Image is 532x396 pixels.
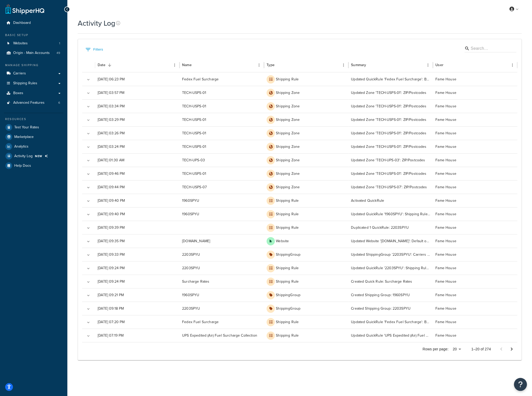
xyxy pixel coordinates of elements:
button: Expand [85,116,92,124]
li: Advanced Features [4,98,63,108]
button: Expand [85,251,92,259]
div: Fame House [433,329,517,342]
div: Fame House [433,72,517,86]
p: Shipping Rule [276,77,299,82]
button: Sort [275,61,282,69]
div: TECH-USPS-07 [179,180,264,194]
div: [DATE] 09:33 PM [95,248,179,261]
button: Expand [85,170,92,178]
button: Expand [85,278,92,286]
div: 1960SPYU [179,194,264,207]
a: Analytics [4,142,63,151]
p: Website [276,239,289,244]
p: Shipping Zone [276,158,300,163]
div: Updated Zone 'TECH-UPS-03': ZIP/Postcodes [348,153,433,167]
div: Duplicated 1 QuickRule: 2203SPYU [348,221,433,234]
div: [DATE] 09:39 PM [95,221,179,234]
div: Fame House [433,207,517,221]
button: Expand [85,332,92,339]
h1: Activity Log [78,18,115,28]
div: Resources [4,117,63,121]
span: Activity Log [14,154,33,158]
div: [DATE] 03:24 PM [95,140,179,153]
div: Fame House [433,221,517,234]
div: [DATE] 07:19 PM [95,329,179,342]
div: Fame House [433,302,517,315]
button: Expand [85,184,92,191]
div: Created Quick Rule: Surcharge Rates [348,275,433,288]
div: Fame House [433,261,517,275]
button: Expand [85,130,92,137]
a: ShipperHQ Home [5,4,44,14]
li: Websites [4,39,63,48]
div: Updated QuickRule 'UPS Expedited (Air) Fuel Surcharge Collection': By a Percentage [348,329,433,342]
p: Shipping Rule [276,198,299,203]
button: Expand [85,292,92,299]
span: Test Your Rates [14,125,39,130]
a: Boxes [4,88,63,98]
a: Test Your Rates [4,123,63,132]
div: UPS Expedited (Air) Fuel Surcharge Collection [179,329,264,342]
a: Carriers [4,69,63,78]
p: Shipping Zone [276,131,300,136]
p: ShippingGroup [276,306,300,311]
div: Search [464,45,516,53]
div: Updated Zone 'TECH-USPS-07': ZIP/Postcodes [348,180,433,194]
div: Fame House [433,194,517,207]
p: Shipping Rule [276,266,299,271]
div: 1960SPYU [179,288,264,302]
button: Sort [192,61,199,69]
div: 2203SPYU [179,302,264,315]
div: Updated Zone 'TECH-USPS-01': ZIP/Postcodes [348,86,433,99]
div: Fame House [433,113,517,126]
div: TECH-USPS-01 [179,86,264,99]
button: Open Resource Center [514,378,527,391]
span: Dashboard [13,21,31,25]
div: User [435,62,443,68]
p: Shipping Zone [276,185,300,190]
div: [DATE] 03:57 PM [95,86,179,99]
span: Boxes [13,91,23,95]
a: Help Docs [4,161,63,170]
p: Shipping Zone [276,117,300,122]
p: Rows per page: [422,346,448,352]
div: Date [98,62,105,68]
div: [DATE] 09:40 PM [95,207,179,221]
p: ShippingGroup [276,293,300,298]
span: Advanced Features [13,101,45,105]
a: Dashboard [4,18,63,28]
div: Updated Website 'paige-sandbox.myshopify.com': Default origins [348,234,433,248]
button: Expand [85,265,92,272]
div: 20 [450,345,463,353]
div: [DATE] 09:35 PM [95,234,179,248]
div: [DATE] 09:40 PM [95,194,179,207]
div: Fame House [433,248,517,261]
div: Updated Zone 'TECH-USPS-01': ZIP/Postcodes [348,99,433,113]
div: paige-sandbox.myshopify.com [179,234,264,248]
div: [DATE] 09:18 PM [95,302,179,315]
li: Activity Log [4,151,63,161]
p: Shipping Rule [276,279,299,284]
div: Fame House [433,315,517,329]
div: Updated QuickRule 'Fedex Fuel Surcharge': By a Percentage [348,72,433,86]
div: Updated Zone 'TECH-USPS-01': ZIP/Postcodes [348,167,433,180]
button: Expand [85,143,92,151]
div: 1960SPYU [179,207,264,221]
div: Fame House [433,86,517,99]
div: [DATE] 03:29 PM [95,113,179,126]
div: Activated QuickRule [348,194,433,207]
span: 6 [58,101,60,105]
button: Menu [424,61,432,69]
div: Fedex Fuel Surcharge [179,315,264,329]
div: Type [267,62,275,68]
button: Expand [85,197,92,205]
div: Updated Zone 'TECH-USPS-01': ZIP/Postcodes [348,113,433,126]
p: Shipping Rule [276,225,299,230]
li: Origins [4,48,63,58]
a: Origin - Main Accounts 49 [4,48,63,58]
div: Fame House [433,126,517,140]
